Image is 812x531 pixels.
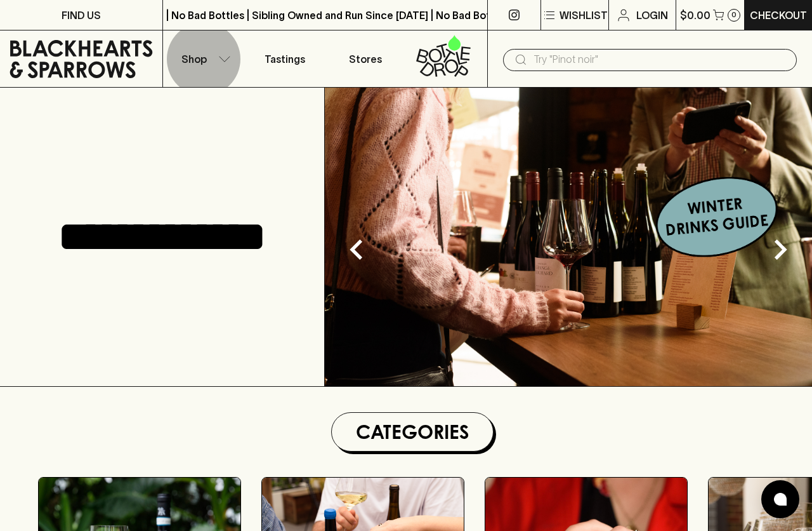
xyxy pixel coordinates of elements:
[163,30,244,87] button: Shop
[774,493,787,506] img: bubble-icon
[244,30,325,87] a: Tastings
[534,50,787,70] input: Try "Pinot noir"
[337,418,488,446] h1: Categories
[331,224,382,275] button: Previous
[265,51,305,67] p: Tastings
[62,8,101,23] p: FIND US
[680,8,710,23] p: $0.00
[731,11,737,18] p: 0
[349,51,382,67] p: Stores
[755,224,806,275] button: Next
[750,8,807,23] p: Checkout
[325,88,812,386] img: optimise
[560,8,608,23] p: Wishlist
[636,8,668,23] p: Login
[325,30,407,87] a: Stores
[181,51,207,67] p: Shop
